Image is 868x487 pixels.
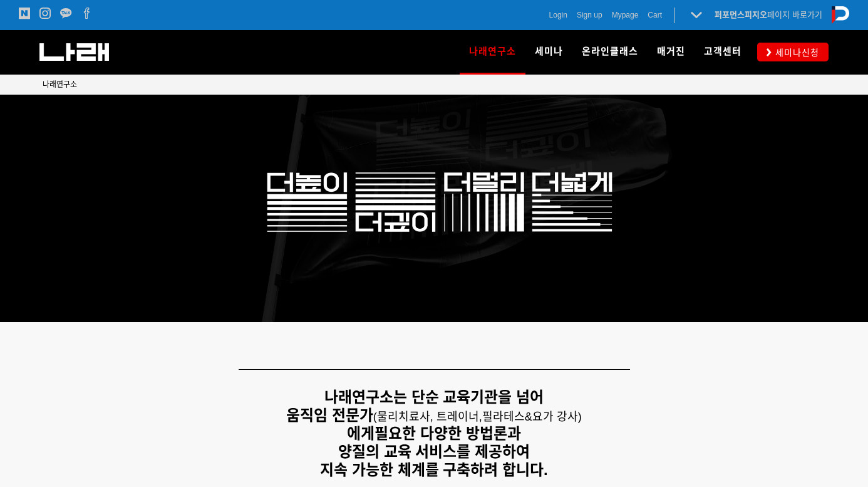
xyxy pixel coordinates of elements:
[772,46,819,59] span: 세미나신청
[648,9,662,21] a: Cart
[704,46,741,57] span: 고객센터
[612,9,639,21] a: Mypage
[286,407,373,424] strong: 움직임 전문가
[377,411,482,423] span: 물리치료사, 트레이너,
[757,43,829,61] a: 세미나신청
[695,30,751,74] a: 고객센터
[375,425,520,442] strong: 필요한 다양한 방법론과
[460,30,525,74] a: 나래연구소
[347,425,375,442] strong: 에게
[43,78,77,91] a: 나래연구소
[535,46,563,57] span: 세미나
[43,80,77,89] span: 나래연구소
[373,411,482,423] span: (
[324,389,544,406] strong: 나래연구소는 단순 교육기관을 넘어
[338,443,530,460] strong: 양질의 교육 서비스를 제공하여
[482,411,582,423] span: 필라테스&요가 강사)
[582,46,638,57] span: 온라인클래스
[715,10,822,19] a: 퍼포먼스피지오페이지 바로가기
[469,41,516,61] span: 나래연구소
[320,461,547,478] strong: 지속 가능한 체계를 구축하려 합니다.
[715,10,767,19] strong: 퍼포먼스피지오
[657,46,685,57] span: 매거진
[577,9,602,21] a: Sign up
[648,30,695,74] a: 매거진
[549,9,567,21] a: Login
[572,30,648,74] a: 온라인클래스
[525,30,572,74] a: 세미나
